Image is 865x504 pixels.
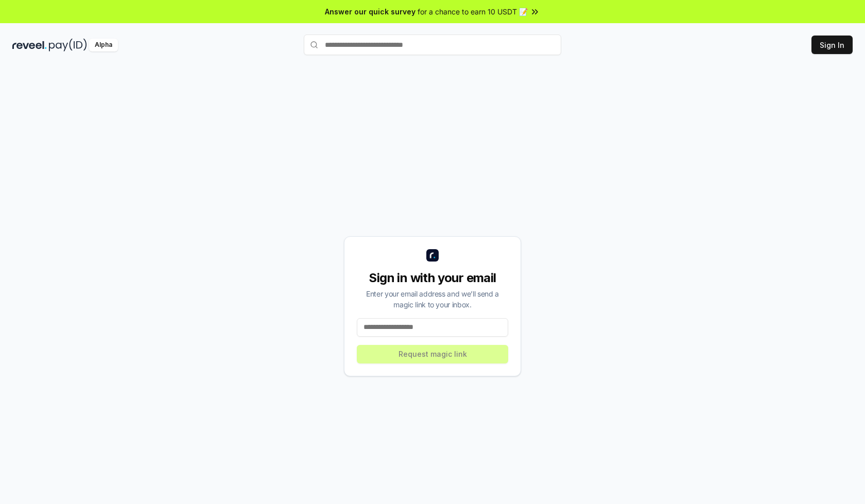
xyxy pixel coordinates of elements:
[89,39,118,51] div: Alpha
[811,36,853,54] button: Sign In
[325,6,416,17] span: Answer our quick survey
[357,288,508,310] div: Enter your email address and we’ll send a magic link to your inbox.
[418,6,528,17] span: for a chance to earn 10 USDT 📝
[426,249,439,262] img: logo_small
[12,39,47,51] img: reveel_dark
[357,270,508,286] div: Sign in with your email
[49,39,87,51] img: pay_id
